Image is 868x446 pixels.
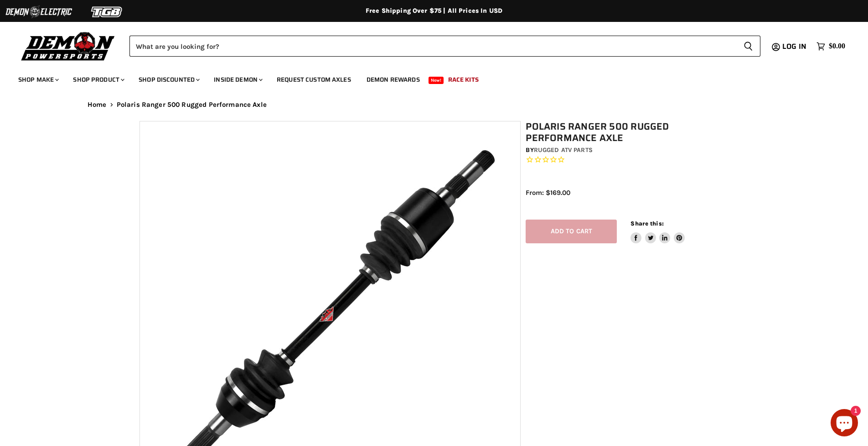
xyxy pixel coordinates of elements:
[5,3,73,21] img: Demon Electric Logo 2
[812,40,850,53] a: $0.00
[132,70,205,89] a: Shop Discounted
[630,220,663,227] span: Share this:
[534,146,593,154] a: Rugged ATV Parts
[360,70,427,89] a: Demon Rewards
[73,3,141,21] img: TGB Logo 2
[270,70,358,89] a: Request Custom Axles
[782,41,806,52] span: Log in
[526,189,570,197] span: From: $169.00
[526,121,734,144] h1: Polaris Ranger 500 Rugged Performance Axle
[829,42,845,51] span: $0.00
[117,101,267,109] span: Polaris Ranger 500 Rugged Performance Axle
[129,36,736,57] input: Search
[69,101,799,109] nav: Breadcrumbs
[526,155,734,165] span: Rated 0.0 out of 5 stars 0 reviews
[11,67,843,89] ul: Main menu
[129,36,760,57] form: Product
[66,70,130,89] a: Shop Product
[11,70,64,89] a: Shop Make
[778,42,812,51] a: Log in
[88,101,107,109] a: Home
[69,7,799,15] div: Free Shipping Over $75 | All Prices In USD
[736,36,760,57] button: Search
[526,145,734,155] div: by
[630,220,685,244] aside: Share this:
[828,409,861,439] inbox-online-store-chat: Shopify online store chat
[18,30,118,62] img: Demon Powersports
[207,70,268,89] a: Inside Demon
[429,77,444,84] span: New!
[441,70,486,89] a: Race Kits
